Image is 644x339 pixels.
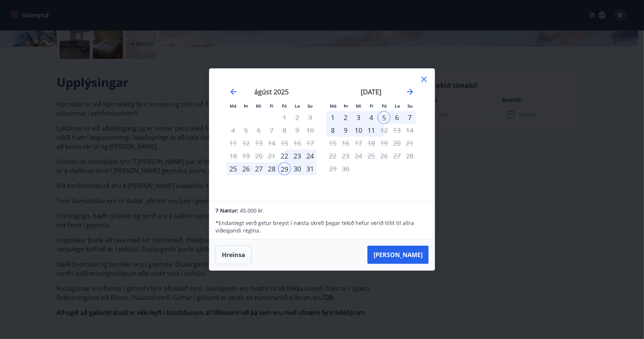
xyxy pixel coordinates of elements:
[252,162,265,175] td: Choose miðvikudagur, 27. ágúst 2025 as your check-in date. It’s available.
[278,124,291,137] td: Not available. föstudagur, 8. ágúst 2025
[252,137,265,149] td: Not available. miðvikudagur, 13. ágúst 2025
[403,149,416,162] td: Not available. sunnudagur, 28. september 2025
[304,162,317,175] td: Selected. sunnudagur, 31. ágúst 2025
[215,219,428,234] p: * Endanlegt verð getur breyst í næsta skrefi þegar tekið hefur verið tillit til allra viðeigandi ...
[382,103,387,109] small: Fö
[326,149,339,162] td: Not available. mánudagur, 22. september 2025
[252,149,265,162] td: Not available. miðvikudagur, 20. ágúst 2025
[339,124,352,137] td: Choose þriðjudagur, 9. september 2025 as your check-in date. It’s available.
[365,137,378,149] td: Not available. fimmtudagur, 18. september 2025
[378,137,390,149] td: Not available. föstudagur, 19. september 2025
[291,137,304,149] td: Not available. laugardagur, 16. ágúst 2025
[252,124,265,137] td: Not available. miðvikudagur, 6. ágúst 2025
[326,162,339,175] td: Not available. mánudagur, 29. september 2025
[378,149,390,162] td: Not available. föstudagur, 26. september 2025
[304,111,317,124] td: Not available. sunnudagur, 3. ágúst 2025
[365,124,378,137] td: Choose fimmtudagur, 11. september 2025 as your check-in date. It’s available.
[304,137,317,149] td: Not available. sunnudagur, 17. ágúst 2025
[230,103,237,109] small: Má
[403,111,416,124] div: 7
[256,103,262,109] small: Mi
[244,103,248,109] small: Þr
[326,124,339,137] div: 8
[330,103,337,109] small: Má
[339,111,352,124] td: Selected. þriðjudagur, 2. september 2025
[365,124,378,137] div: 11
[365,111,378,124] td: Selected. fimmtudagur, 4. september 2025
[390,111,403,124] div: 6
[227,149,240,162] td: Not available. mánudagur, 18. ágúst 2025
[265,149,278,162] td: Not available. fimmtudagur, 21. ágúst 2025
[344,103,348,109] small: Þr
[304,124,317,137] td: Not available. sunnudagur, 10. ágúst 2025
[378,111,390,124] div: 5
[282,103,287,109] small: Fö
[365,111,378,124] div: 4
[390,137,403,149] td: Not available. laugardagur, 20. september 2025
[326,137,339,149] td: Not available. mánudagur, 15. september 2025
[356,103,362,109] small: Mi
[365,149,378,162] td: Not available. fimmtudagur, 25. september 2025
[278,162,291,175] div: 29
[291,124,304,137] td: Not available. laugardagur, 9. ágúst 2025
[265,137,278,149] td: Not available. fimmtudagur, 14. ágúst 2025
[240,124,252,137] td: Not available. þriðjudagur, 5. ágúst 2025
[304,149,317,162] td: Choose sunnudagur, 24. ágúst 2025 as your check-in date. It’s available.
[352,149,365,162] td: Not available. miðvikudagur, 24. september 2025
[291,149,304,162] td: Choose laugardagur, 23. ágúst 2025 as your check-in date. It’s available.
[218,78,426,192] div: Calendar
[352,124,365,137] td: Choose miðvikudagur, 10. september 2025 as your check-in date. It’s available.
[352,111,365,124] div: 3
[406,87,415,96] div: Move forward to switch to the next month.
[370,103,373,109] small: Fi
[240,162,252,175] div: 26
[255,87,289,96] strong: ágúst 2025
[240,207,264,214] span: 45.000 kr.
[227,137,240,149] td: Not available. mánudagur, 11. ágúst 2025
[352,137,365,149] td: Not available. miðvikudagur, 17. september 2025
[291,162,304,175] td: Selected. laugardagur, 30. ágúst 2025
[378,111,390,124] td: Selected as end date. föstudagur, 5. september 2025
[326,111,339,124] div: 1
[339,111,352,124] div: 2
[278,111,291,124] td: Not available. föstudagur, 1. ágúst 2025
[407,103,413,109] small: Su
[326,111,339,124] td: Selected. mánudagur, 1. september 2025
[403,124,416,137] td: Not available. sunnudagur, 14. september 2025
[403,137,416,149] td: Not available. sunnudagur, 21. september 2025
[227,162,240,175] td: Choose mánudagur, 25. ágúst 2025 as your check-in date. It’s available.
[352,111,365,124] td: Selected. miðvikudagur, 3. september 2025
[278,162,291,175] td: Selected as start date. föstudagur, 29. ágúst 2025
[390,111,403,124] td: Choose laugardagur, 6. september 2025 as your check-in date. It’s available.
[278,149,291,162] div: Aðeins innritun í boði
[339,162,352,175] td: Not available. þriðjudagur, 30. september 2025
[304,149,317,162] div: 24
[215,207,238,214] span: 7 Nætur:
[227,124,240,137] td: Not available. mánudagur, 4. ágúst 2025
[265,162,278,175] div: 28
[265,124,278,137] td: Not available. fimmtudagur, 7. ágúst 2025
[240,137,252,149] td: Not available. þriðjudagur, 12. ágúst 2025
[339,137,352,149] td: Not available. þriðjudagur, 16. september 2025
[278,137,291,149] td: Not available. föstudagur, 15. ágúst 2025
[395,103,400,109] small: La
[295,103,300,109] small: La
[367,246,429,264] button: [PERSON_NAME]
[378,124,390,137] div: Aðeins útritun í boði
[291,162,304,175] div: 30
[240,162,252,175] td: Choose þriðjudagur, 26. ágúst 2025 as your check-in date. It’s available.
[252,162,265,175] div: 27
[307,103,313,109] small: Su
[291,149,304,162] div: 23
[378,124,390,137] td: Choose föstudagur, 12. september 2025 as your check-in date. It’s available.
[403,111,416,124] td: Choose sunnudagur, 7. september 2025 as your check-in date. It’s available.
[270,103,274,109] small: Fi
[278,149,291,162] td: Choose föstudagur, 22. ágúst 2025 as your check-in date. It’s available.
[240,149,252,162] td: Not available. þriðjudagur, 19. ágúst 2025
[390,124,403,137] td: Not available. laugardagur, 13. september 2025
[304,162,317,175] div: 31
[229,87,238,96] div: Move backward to switch to the previous month.
[339,149,352,162] td: Not available. þriðjudagur, 23. september 2025
[326,124,339,137] td: Choose mánudagur, 8. september 2025 as your check-in date. It’s available.
[390,149,403,162] td: Not available. laugardagur, 27. september 2025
